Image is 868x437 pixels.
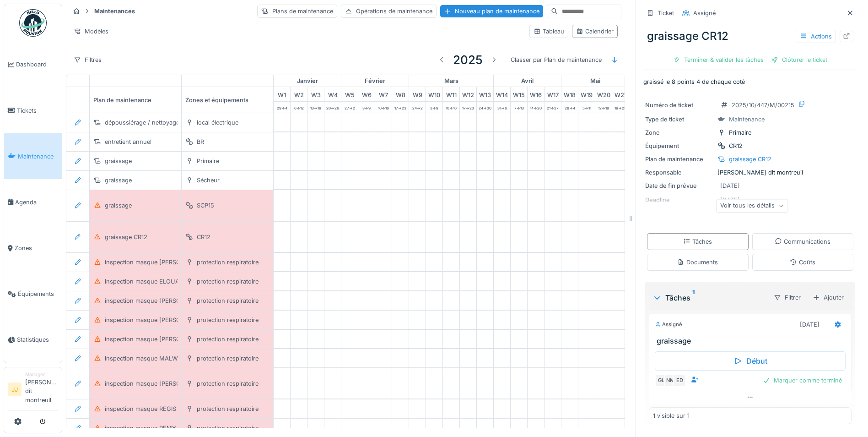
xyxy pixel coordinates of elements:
[645,101,714,109] div: Numéro de ticket
[645,168,855,177] div: [PERSON_NAME] dit montreuil
[534,27,564,36] div: Tableau
[612,87,629,101] div: W 21
[105,277,184,286] div: inspection masque ELOUAN
[578,102,595,113] div: 5 -> 11
[790,258,815,267] div: Coûts
[197,258,259,267] div: protection respiratoire
[341,5,437,18] div: Opérations de maintenance
[375,87,392,101] div: W 7
[545,102,561,113] div: 21 -> 27
[673,374,686,387] div: ED
[729,115,765,124] div: Maintenance
[460,102,476,113] div: 17 -> 23
[324,102,341,113] div: 20 -> 26
[409,87,426,101] div: W 9
[291,102,307,113] div: 6 -> 12
[645,128,714,137] div: Zone
[767,54,831,66] div: Clôturer le ticket
[677,258,718,267] div: Documents
[809,291,848,304] div: Ajouter
[197,118,238,127] div: local électrique
[18,152,58,161] span: Maintenance
[645,155,714,164] div: Plan de maintenance
[358,87,375,101] div: W 6
[105,137,151,146] div: entretient annuel
[511,102,527,113] div: 7 -> 13
[70,53,106,66] div: Filtres
[358,102,375,113] div: 3 -> 9
[8,382,22,396] li: JJ
[645,168,714,177] div: Responsable
[105,157,132,165] div: graissage
[770,291,805,304] div: Filtrer
[528,87,544,101] div: W 16
[197,335,259,344] div: protection respiratoire
[197,424,259,432] div: protection respiratoire
[4,42,62,87] a: Dashboard
[341,102,358,113] div: 27 -> 2
[307,87,324,101] div: W 3
[197,233,210,241] div: CR12
[494,102,510,113] div: 31 -> 6
[105,379,208,388] div: inspection masque [PERSON_NAME]
[90,87,181,113] div: Plan de maintenance
[443,102,459,113] div: 10 -> 16
[105,201,132,210] div: graissage
[653,411,690,420] div: 1 visible sur 1
[477,102,493,113] div: 24 -> 30
[775,237,830,246] div: Communications
[4,271,62,317] a: Équipements
[561,102,578,113] div: 28 -> 4
[197,137,204,146] div: BR
[426,87,442,101] div: W 10
[197,277,259,286] div: protection respiratoire
[105,335,208,344] div: inspection masque [PERSON_NAME]
[720,181,740,190] div: [DATE]
[545,87,561,101] div: W 17
[732,101,794,109] div: 2025/10/447/M/00215
[409,75,493,87] div: mars
[453,53,483,67] h3: 2025
[693,9,716,17] div: Assigné
[643,24,857,48] div: graissage CR12
[4,317,62,363] a: Statistiques
[197,316,259,324] div: protection respiratoire
[578,87,595,101] div: W 19
[612,102,629,113] div: 19 -> 25
[511,87,527,101] div: W 15
[528,102,544,113] div: 14 -> 20
[576,27,614,36] div: Calendrier
[655,374,668,387] div: GL
[4,225,62,271] a: Zones
[341,75,409,87] div: février
[341,87,358,101] div: W 5
[669,54,767,66] div: Terminer & valider les tâches
[729,128,751,137] div: Primaire
[392,102,409,113] div: 17 -> 23
[443,87,459,101] div: W 11
[494,75,561,87] div: avril
[70,25,113,38] div: Modèles
[655,321,682,328] div: Assigné
[426,102,442,113] div: 3 -> 9
[105,404,176,413] div: inspection masque REGIS
[759,374,846,387] div: Marquer comme terminé
[729,142,743,150] div: CR12
[4,179,62,225] a: Agenda
[657,337,847,345] h3: graissage
[729,155,771,164] div: graissage CR12
[494,87,510,101] div: W 14
[17,335,58,344] span: Statistiques
[291,87,307,101] div: W 2
[274,75,341,87] div: janvier
[664,374,677,387] div: NM
[8,371,58,410] a: JJ Manager[PERSON_NAME] dit montreuil
[375,102,392,113] div: 10 -> 16
[4,87,62,133] a: Tickets
[19,9,47,37] img: Badge_color-CXgf-gQk.svg
[645,115,714,124] div: Type de ticket
[105,424,176,432] div: inspection masque REMY
[197,296,259,305] div: protection respiratoire
[561,87,578,101] div: W 18
[257,5,337,18] div: Plans de maintenance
